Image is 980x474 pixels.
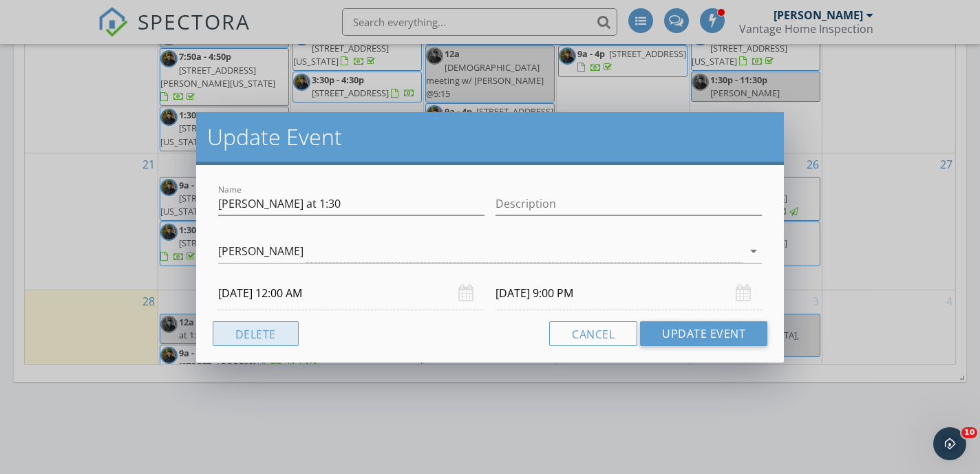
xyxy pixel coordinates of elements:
button: Delete [213,321,299,346]
h2: Update Event [207,123,773,151]
span: 10 [961,427,977,438]
div: [PERSON_NAME] [218,245,303,257]
button: Cancel [549,321,637,346]
input: Select date [218,277,484,310]
button: Update Event [640,321,767,346]
iframe: Intercom live chat [933,427,966,460]
input: Select date [496,277,762,310]
i: arrow_drop_down [745,243,762,259]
